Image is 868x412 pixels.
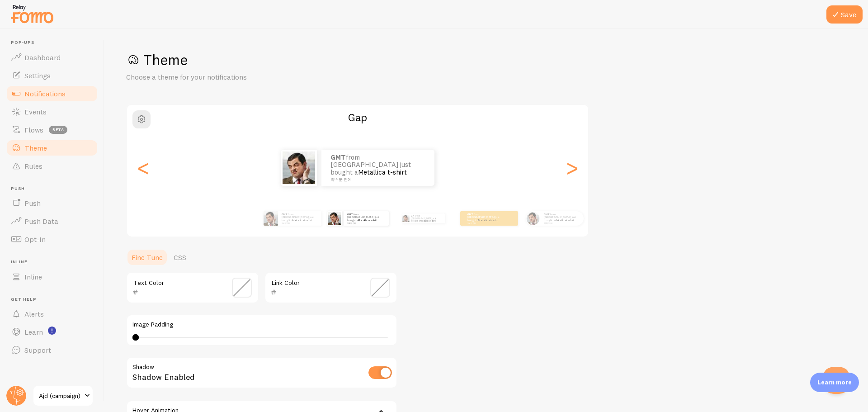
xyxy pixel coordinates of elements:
p: from [GEOGRAPHIC_DATA] just bought a [330,154,425,182]
small: 약 4 분 전에 [467,222,503,224]
small: 약 4 분 전에 [347,222,384,224]
img: Fomo [402,215,409,222]
a: Metallica t-shirt [358,168,407,176]
p: Learn more [817,378,852,387]
a: Learn [5,323,99,341]
label: Image Padding [132,321,391,329]
div: Learn more [810,373,859,392]
a: Push [5,194,99,212]
a: Fine Tune [126,248,168,266]
span: Learn [24,327,43,336]
p: from [GEOGRAPHIC_DATA] just bought a [411,213,441,223]
a: Support [5,341,99,359]
span: Support [24,346,51,355]
a: Theme [5,139,99,157]
span: Events [24,107,47,116]
span: Theme [24,143,47,152]
span: Push [11,186,99,192]
a: Opt-In [5,230,99,248]
img: Fomo [283,152,315,184]
img: Fomo [328,212,341,225]
a: Rules [5,157,99,175]
div: Shadow Enabled [126,357,397,390]
strong: GMT [411,214,416,217]
span: beta [49,126,67,134]
span: Opt-In [24,235,46,244]
p: Choose a theme for your notifications [126,72,343,82]
div: Next slide [566,135,577,200]
span: Rules [24,161,42,170]
a: Push Data [5,212,99,230]
a: Notifications [5,85,99,103]
svg: <p>Watch New Feature Tutorials!</p> [48,327,56,335]
small: 약 4 분 전에 [282,222,317,224]
span: Alerts [24,309,44,318]
small: 약 4 분 전에 [544,222,579,224]
p: from [GEOGRAPHIC_DATA] just bought a [282,213,318,224]
img: fomo-relay-logo-orange.svg [9,2,55,25]
a: Settings [5,66,99,85]
span: Inline [11,259,99,265]
span: Notifications [24,89,66,98]
strong: GMT [544,213,550,216]
img: Fomo [526,212,539,225]
div: Previous slide [138,135,149,200]
strong: GMT [347,213,354,216]
a: Metallica t-shirt [420,219,435,222]
h1: Theme [126,51,846,69]
small: 약 4 분 전에 [330,177,423,182]
a: Metallica t-shirt [478,218,498,222]
span: Get Help [11,297,99,303]
a: Inline [5,268,99,286]
span: Flows [24,125,43,134]
a: Metallica t-shirt [292,218,312,222]
span: Push [24,199,41,208]
h2: Gap [127,110,588,124]
span: Push Data [24,217,58,226]
strong: GMT [330,153,346,161]
p: from [GEOGRAPHIC_DATA] just bought a [347,213,385,224]
a: CSS [168,248,192,266]
img: Fomo [264,211,278,226]
a: Dashboard [5,48,99,66]
iframe: Help Scout Beacon - Open [823,367,850,394]
strong: GMT [282,213,288,216]
a: Flows beta [5,121,99,139]
span: Inline [24,272,42,281]
a: Metallica t-shirt [555,218,574,222]
strong: GMT [467,213,474,216]
span: Ajd (campaign) [39,390,82,401]
p: from [GEOGRAPHIC_DATA] just bought a [544,213,580,224]
span: Settings [24,71,51,80]
span: Pop-ups [11,40,99,46]
p: from [GEOGRAPHIC_DATA] just bought a [467,213,504,224]
a: Events [5,103,99,121]
a: Metallica t-shirt [358,218,377,222]
a: Alerts [5,305,99,323]
a: Ajd (campaign) [33,385,94,407]
span: Dashboard [24,53,61,62]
